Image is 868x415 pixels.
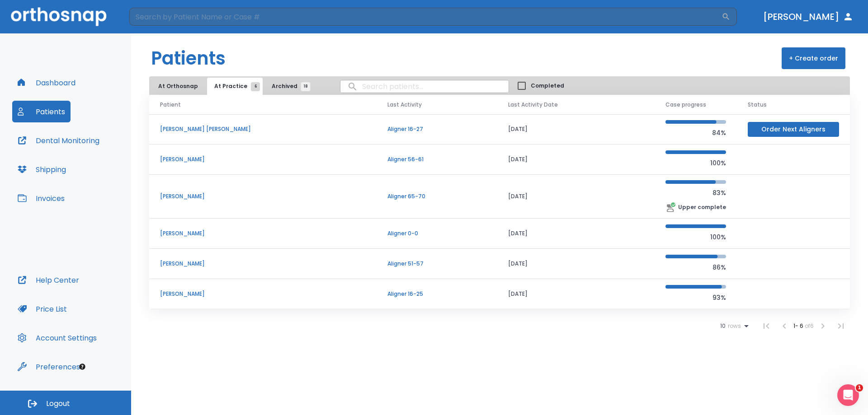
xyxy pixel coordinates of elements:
p: 83% [665,187,726,198]
span: Archived [272,82,306,90]
p: 86% [665,262,726,273]
button: At Orthosnap [151,78,205,95]
td: [DATE] [497,249,655,279]
span: At Practice [214,82,255,90]
span: 6 [251,82,260,91]
td: [DATE] [497,114,655,145]
p: [PERSON_NAME] [PERSON_NAME] [160,125,366,133]
td: [DATE] [497,279,655,309]
span: Status [748,101,767,109]
span: Completed [531,82,564,90]
iframe: Intercom live chat [837,384,859,406]
span: 1 - 6 [793,322,805,330]
p: [PERSON_NAME] [160,155,366,163]
p: Aligner 0-0 [387,229,486,238]
span: 10 [720,323,726,329]
span: Last Activity Date [508,101,558,109]
h1: Patients [151,45,226,72]
p: [PERSON_NAME] [160,192,366,201]
p: 93% [665,292,726,303]
button: Order Next Aligners [748,122,839,137]
button: Price List [12,298,72,320]
td: [DATE] [497,175,655,219]
button: + Create order [782,47,845,69]
p: Aligner 16-27 [387,125,486,133]
p: [PERSON_NAME] [160,290,366,298]
div: Tooltip anchor [78,363,86,371]
span: Patient [160,101,181,109]
input: Search by Patient Name or Case # [129,8,722,26]
p: Aligner 16-25 [387,290,486,298]
p: [PERSON_NAME] [160,260,366,268]
span: Case progress [665,101,706,109]
p: 100% [665,158,726,168]
img: Orthosnap [11,7,107,26]
span: 18 [301,82,311,91]
p: 100% [665,232,726,242]
input: search [340,78,509,95]
button: Account Settings [12,327,102,349]
p: Aligner 51-57 [387,260,486,268]
span: Last Activity [387,101,422,109]
button: Preferences [12,356,85,378]
span: of 6 [805,322,814,330]
button: Patients [12,101,71,122]
span: rows [726,323,741,329]
div: tabs [151,78,315,95]
button: Shipping [12,159,71,180]
td: [DATE] [497,145,655,175]
p: Aligner 56-61 [387,155,486,163]
button: [PERSON_NAME] [759,9,857,25]
span: 1 [856,384,863,392]
button: Dashboard [12,72,81,93]
p: Upper complete [678,203,726,211]
p: Aligner 65-70 [387,192,486,201]
p: [PERSON_NAME] [160,229,366,238]
button: Invoices [12,187,70,209]
p: 84% [665,127,726,138]
button: Help Center [12,269,85,291]
button: Dental Monitoring [12,130,105,151]
span: Logout [46,399,70,409]
td: [DATE] [497,219,655,249]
